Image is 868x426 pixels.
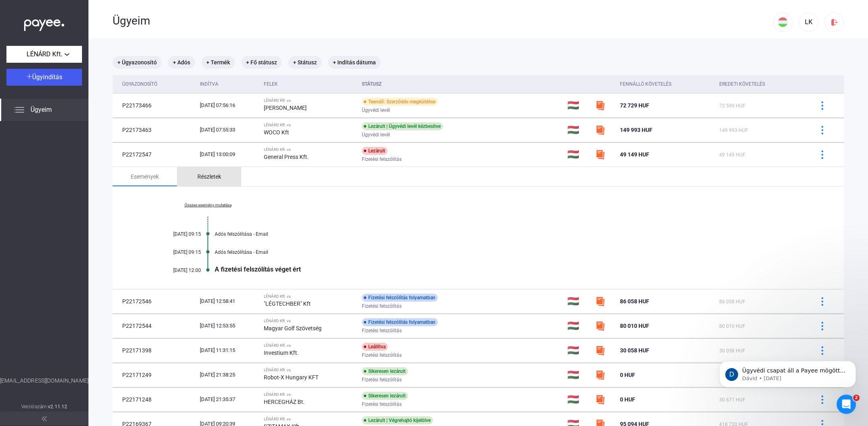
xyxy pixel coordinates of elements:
span: 149 993 HUF [620,127,653,133]
div: Események [131,172,159,181]
div: Adós felszólítása - Email [215,249,804,255]
strong: Magyar Golf Szövetség [264,325,322,331]
img: list.svg [14,105,24,115]
span: 80 010 HUF [620,323,649,329]
div: Fennálló követelés [620,79,713,89]
td: P22171249 [113,363,197,387]
img: more-blue [818,322,827,330]
span: Fizetési felszólítás [362,399,402,409]
span: Ügyindítás [32,73,62,81]
img: szamlazzhu-mini [595,125,605,135]
mat-chip: + Adós [168,56,195,69]
mat-chip: + Státusz [288,56,322,69]
div: LÉNÁRD Kft. vs [264,98,355,103]
button: logout-red [825,12,844,32]
div: [DATE] 12:58:41 [200,297,257,305]
div: LK [802,17,815,27]
span: Fizetési felszólítás [362,326,402,335]
span: Fizetési felszólítás [362,350,402,360]
span: 2 [853,395,860,401]
div: Adós felszólítása - Email [215,231,804,237]
img: more-blue [818,101,827,110]
span: Ügyvédi levél [362,130,390,140]
div: LÉNÁRD Kft. vs [264,368,355,372]
div: Részletek [197,172,221,181]
span: 49 149 HUF [719,152,745,158]
img: arrow-double-left-grey.svg [42,416,47,421]
td: 🇭🇺 [564,142,592,167]
a: Összes esemény mutatása [153,203,263,208]
button: more-blue [814,97,831,114]
button: LÉNÁRD Kft. [6,46,82,63]
img: szamlazzhu-mini [595,346,605,355]
div: Eredeti követelés [719,79,804,89]
td: P22172546 [113,289,197,313]
strong: General Press Kft. [264,154,309,160]
button: LK [799,12,818,32]
span: Fizetési felszólítás [362,154,402,164]
span: 0 HUF [620,396,635,403]
div: Felek [264,79,355,89]
img: more-blue [818,126,827,134]
div: Felek [264,79,278,89]
span: 49 149 HUF [620,151,649,158]
span: 149 993 HUF [719,128,748,133]
span: 86 058 HUF [620,298,649,305]
div: [DATE] 21:35:37 [200,395,257,403]
img: szamlazzhu-mini [595,296,605,306]
div: [DATE] 12:00 [153,268,201,273]
button: HU [773,12,792,32]
div: [DATE] 12:53:55 [200,322,257,330]
img: szamlazzhu-mini [595,395,605,404]
div: [DATE] 07:56:16 [200,101,257,109]
td: 🇭🇺 [564,289,592,313]
mat-chip: + Fő státusz [241,56,282,69]
td: P22172547 [113,142,197,167]
div: [DATE] 07:55:33 [200,126,257,134]
div: Fizetési felszólítás folyamatban [362,318,438,326]
img: szamlazzhu-mini [595,101,605,110]
span: Ügyeim [31,105,52,115]
img: szamlazzhu-mini [595,150,605,159]
div: Lezárult | Ügyvédi levél kézbesítve [362,122,443,130]
div: LÉNÁRD Kft. vs [264,343,355,348]
strong: Robot-X Hungary KFT [264,374,318,381]
span: 80 010 HUF [719,323,745,329]
div: Ügyazonosító [122,79,157,89]
td: P22171398 [113,338,197,362]
div: Eredeti követelés [719,79,765,89]
td: 🇭🇺 [564,93,592,117]
td: P22173466 [113,93,197,117]
img: plus-white.svg [27,74,32,79]
div: Leállítva [362,343,388,351]
div: Indítva [200,79,257,89]
iframe: Intercom live chat [837,395,856,414]
div: LÉNÁRD Kft. vs [264,319,355,323]
div: Lezárult | Végrehajtó kijelölve [362,416,433,424]
mat-chip: + Ügyazonosító [113,56,162,69]
div: Fizetési felszólítás folyamatban [362,294,438,302]
button: more-blue [814,342,831,359]
button: more-blue [814,121,831,138]
mat-chip: + Indítás dátuma [328,56,381,69]
td: 🇭🇺 [564,118,592,142]
td: 🇭🇺 [564,314,592,338]
td: P22172544 [113,314,197,338]
strong: [PERSON_NAME] [264,105,307,111]
div: Sikeresen lezárult [362,392,408,400]
button: more-blue [814,146,831,163]
strong: Investium Kft. [264,350,299,356]
div: [DATE] 09:15 [153,231,201,237]
img: white-payee-white-dot.svg [24,15,64,31]
td: 🇭🇺 [564,338,592,362]
td: P22173463 [113,118,197,142]
button: Ügyindítás [6,69,82,86]
div: Teendő: Szerződés megküldése [362,98,438,106]
span: Ügyvédi levél [362,105,390,115]
mat-chip: + Termék [201,56,235,69]
span: 72 599 HUF [719,103,745,109]
span: 30 058 HUF [620,347,649,354]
